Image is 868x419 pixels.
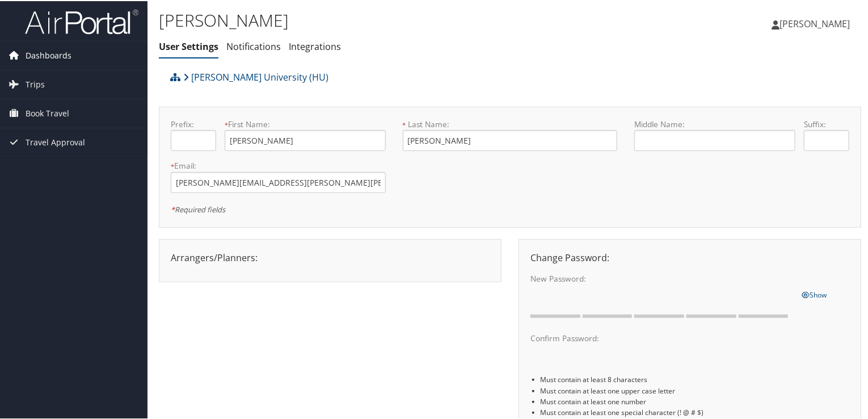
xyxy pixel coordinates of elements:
[171,203,225,213] em: Required fields
[634,118,795,129] label: Middle Name:
[171,118,216,129] label: Prefix:
[183,65,328,87] a: [PERSON_NAME] University (HU)
[802,289,827,299] span: Show
[162,250,498,263] div: Arrangers/Planners:
[26,98,69,127] span: Book Travel
[226,39,281,52] a: Notifications
[26,40,71,69] span: Dashboards
[289,39,341,52] a: Integrations
[225,118,386,129] label: First Name:
[159,39,218,52] a: User Settings
[772,6,861,40] a: [PERSON_NAME]
[802,287,827,299] a: Show
[522,250,858,263] div: Change Password:
[171,159,386,170] label: Email:
[26,127,85,156] span: Travel Approval
[530,272,793,283] label: New Password:
[541,406,849,417] li: Must contain at least one special character (! @ # $)
[541,395,849,406] li: Must contain at least one number
[159,7,627,31] h1: [PERSON_NAME]
[25,7,138,34] img: airportal-logo.png
[804,118,849,129] label: Suffix:
[541,384,849,395] li: Must contain at least one upper case letter
[779,16,850,29] span: [PERSON_NAME]
[26,69,45,98] span: Trips
[403,118,618,129] label: Last Name:
[530,332,793,343] label: Confirm Password:
[541,373,849,384] li: Must contain at least 8 characters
